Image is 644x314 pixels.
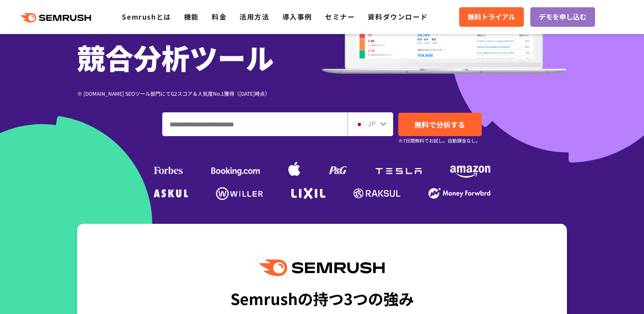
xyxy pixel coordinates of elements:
small: ※7日間無料でお試し。自動課金なし。 [398,137,480,145]
a: Semrushとは [122,11,171,22]
a: セミナー [325,11,355,22]
a: 資料ダウンロード [368,11,428,22]
img: Semrush [259,260,385,276]
span: デモを申し込む [539,11,586,23]
a: 活用方法 [239,11,269,22]
a: 無料トライアル [459,7,524,27]
a: 導入事例 [282,11,312,22]
div: Semrushの持つ3つの強み [230,283,414,314]
a: 無料で分析する [398,113,482,136]
a: 機能 [184,11,199,22]
span: 無料トライアル [468,11,515,23]
span: 無料で分析する [414,119,465,130]
div: ※ [DOMAIN_NAME] SEOツール部門にてG2スコア＆人気度No.1獲得（[DATE]時点） [77,89,322,97]
input: ドメイン、キーワードまたはURLを入力してください [163,113,347,136]
a: 料金 [212,11,227,22]
a: デモを申し込む [530,7,595,27]
span: JP [368,118,376,128]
